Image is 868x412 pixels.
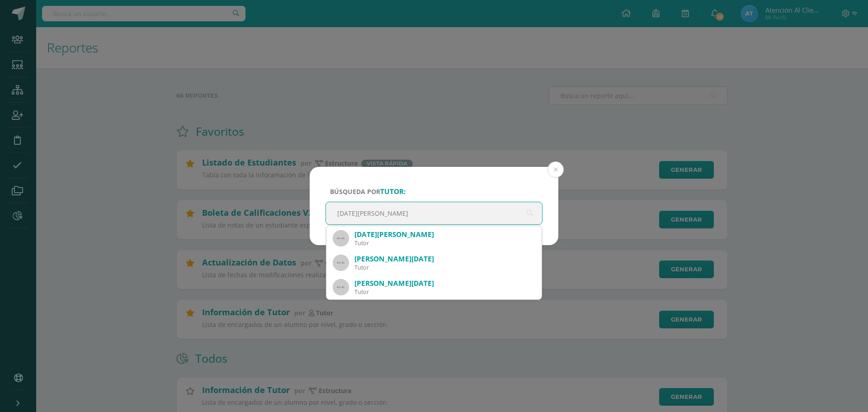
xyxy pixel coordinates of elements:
input: ej. Nicholas Alekzander, etc. [326,202,542,224]
img: 45x45 [334,280,348,294]
img: 45x45 [334,256,348,270]
button: Close (Esc) [547,161,564,178]
div: [PERSON_NAME][DATE] [354,254,534,264]
div: Tutor [354,288,534,296]
span: Búsqueda por [330,187,406,196]
div: [DATE][PERSON_NAME] [354,230,534,239]
strong: tutor: [380,187,406,196]
div: Tutor [354,239,534,247]
img: 45x45 [334,231,348,246]
div: Tutor [354,264,534,271]
div: [PERSON_NAME][DATE] [354,279,534,288]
